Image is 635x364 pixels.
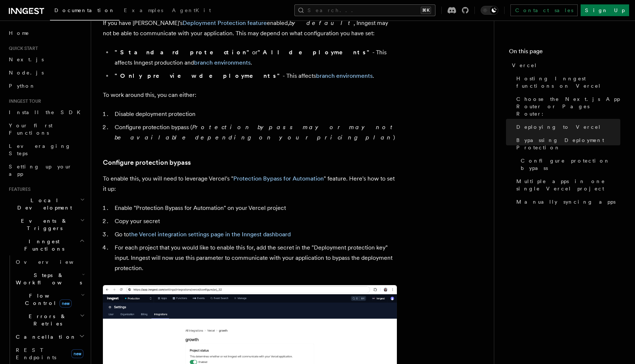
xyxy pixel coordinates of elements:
span: Inngest Functions [6,238,79,252]
button: Steps & Workflows [13,269,86,289]
span: Local Development [6,197,80,211]
span: new [60,299,72,307]
span: Hosting Inngest functions on Vercel [516,75,620,90]
span: AgentKit [172,7,211,13]
span: Node.js [9,70,44,76]
button: Flow Controlnew [13,289,86,310]
span: Events & Triggers [6,217,80,232]
a: branch environments [194,59,251,66]
span: Cancellation [13,333,76,341]
strong: "All deployments" [258,49,372,56]
li: or - This affects Inngest production and . [112,47,397,68]
span: Bypassing Deployment Protection [516,136,620,151]
a: Vercel [509,59,620,72]
a: Home [6,26,86,40]
a: Your first Functions [6,119,86,139]
p: If you have [PERSON_NAME]'s enabled, , Inngest may not be able to communicate with your applicati... [103,18,397,39]
a: Leveraging Steps [6,139,86,160]
span: Examples [124,7,163,13]
li: - This affects . [112,71,397,81]
span: Deploying to Vercel [516,123,601,131]
button: Errors & Retries [13,310,86,330]
strong: "Only preview deployments" [115,72,283,79]
a: Protection Bypass for Automation [233,175,324,182]
p: To work around this, you can either: [103,90,397,100]
a: Python [6,79,86,92]
a: Choose the Next.js App Router or Pages Router: [513,92,620,120]
a: Configure protection bypass [518,154,620,175]
span: Choose the Next.js App Router or Pages Router: [516,95,620,117]
li: For each project that you would like to enable this for, add the secret in the "Deployment protec... [112,243,397,273]
span: Quick start [6,45,38,51]
li: Disable deployment protection [112,109,397,119]
span: Configure protection bypass [521,157,620,172]
span: Steps & Workflows [13,272,82,286]
a: Documentation [50,2,119,21]
button: Toggle dark mode [481,6,498,15]
em: Protection bypass may or may not be available depending on your pricing plan [115,124,396,141]
a: Deployment Protection feature [183,19,267,26]
em: by default [289,19,354,26]
button: Search...⌘K [294,4,435,16]
button: Events & Triggers [6,214,86,235]
p: To enable this, you will need to leverage Vercel's " " feature. Here's how to set it up: [103,174,397,194]
a: branch environments [316,72,373,79]
span: new [71,349,83,358]
span: Manually syncing apps [516,198,616,205]
a: Hosting Inngest functions on Vercel [513,72,620,92]
li: Go to [112,229,397,240]
h4: On this page [509,47,620,59]
li: Copy your secret [112,216,397,226]
span: Next.js [9,57,44,62]
a: Install the SDK [6,106,86,119]
span: Vercel [512,62,537,69]
span: Your first Functions [9,123,53,136]
a: Manually syncing apps [513,195,620,208]
span: Install the SDK [9,109,85,115]
li: Enable "Protection Bypass for Automation" on your Vercel project [112,203,397,213]
strong: "Standard protection" [115,49,252,56]
a: Bypassing Deployment Protection [513,134,620,154]
span: Leveraging Steps [9,143,71,156]
span: Inngest tour [6,98,41,104]
button: Inngest Functions [6,235,86,255]
a: Deploying to Vercel [513,120,620,134]
a: Next.js [6,53,86,66]
a: Sign Up [581,4,629,16]
li: Configure protection bypass ( ) [112,122,397,143]
a: Configure protection bypass [103,157,191,168]
a: the Vercel integration settings page in the Inngest dashboard [129,231,291,238]
span: Overview [16,259,92,265]
a: Setting up your app [6,160,86,181]
span: Setting up your app [9,164,72,177]
a: Examples [119,2,168,20]
kbd: ⌘K [421,7,431,14]
span: Features [6,186,31,192]
span: Documentation [54,7,115,13]
span: Home [9,29,29,37]
span: Errors & Retries [13,313,80,327]
span: Flow Control [13,292,81,307]
span: Python [9,83,36,89]
a: Contact sales [510,4,578,16]
button: Local Development [6,194,86,214]
span: REST Endpoints [16,347,56,360]
a: AgentKit [168,2,215,20]
a: Overview [13,255,86,269]
span: Multiple apps in one single Vercel project [516,178,620,192]
button: Cancellation [13,330,86,343]
a: REST Endpointsnew [13,343,86,364]
a: Node.js [6,66,86,79]
a: Multiple apps in one single Vercel project [513,175,620,195]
